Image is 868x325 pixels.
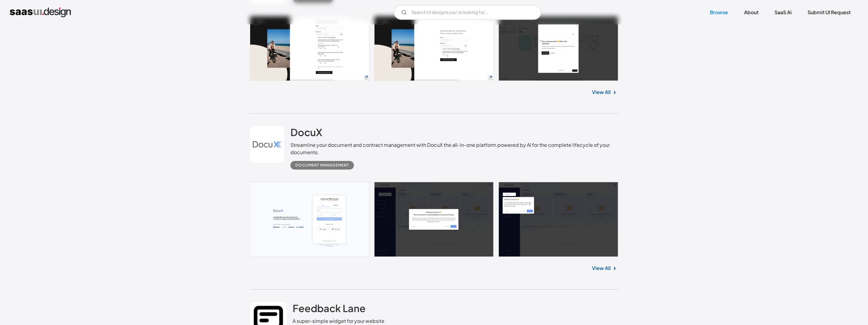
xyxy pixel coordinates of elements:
h2: Feedback Lane [293,302,366,314]
form: Email Form [394,5,541,20]
a: Submit UI Request [800,6,858,19]
a: Feedback Lane [293,302,366,317]
a: SaaS Ai [767,6,799,19]
a: View All [592,88,611,96]
a: DocuX [290,126,322,141]
a: Browse [703,6,736,19]
div: Streamline your document and contract management with DocuX the all-in-one platform powered by AI... [290,141,618,156]
a: About [737,6,766,19]
a: View All [592,264,611,272]
a: home [10,7,71,17]
h2: DocuX [290,126,322,138]
div: A super-simple widget for your website [293,317,385,325]
input: Search UI designs you're looking for... [394,5,541,20]
div: Document Management [295,162,349,169]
